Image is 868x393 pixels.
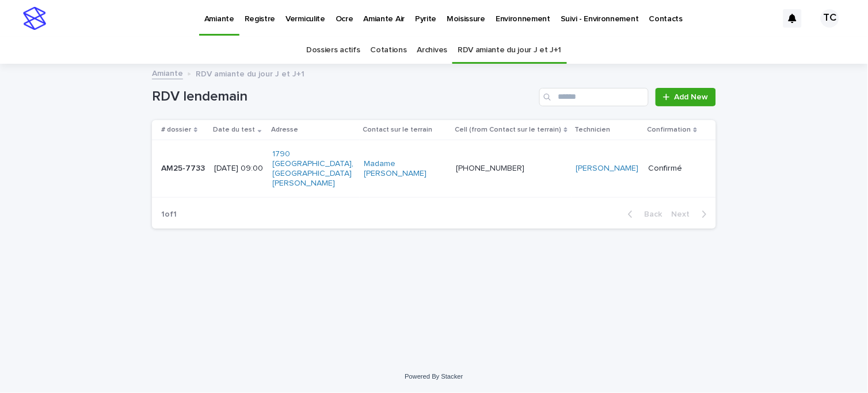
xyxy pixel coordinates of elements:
p: Date du test [213,124,255,136]
a: Madame [PERSON_NAME] [364,159,447,179]
a: Dossiers actifs [306,37,360,64]
p: Cell (from Contact sur le terrain) [455,124,561,136]
tr: AM25-7733AM25-7733 [DATE] 09:001790 [GEOGRAPHIC_DATA], [GEOGRAPHIC_DATA][PERSON_NAME] Madame [PER... [152,140,716,198]
p: AM25-7733 [161,161,207,174]
div: TC [821,9,839,28]
img: stacker-logo-s-only.png [23,7,46,30]
button: Next [667,209,716,219]
p: Confirmation [647,124,691,136]
span: Back [638,210,663,218]
p: [DATE] 09:00 [214,164,263,174]
a: Archives [417,37,448,64]
p: Technicien [575,124,611,136]
a: Cotations [371,37,407,64]
p: # dossier [161,124,191,136]
p: [PHONE_NUMBER] [456,161,527,174]
span: Add New [675,93,709,101]
a: Powered By Stacker [405,373,463,380]
a: Add New [656,88,716,106]
h1: RDV lendemain [152,88,535,105]
p: 1 of 1 [152,201,186,229]
p: Adresse [272,124,299,136]
a: RDV amiante du jour J et J+1 [458,37,561,64]
p: Confirmé [648,164,698,174]
p: RDV amiante du jour J et J+1 [196,67,304,79]
input: Search [539,88,649,106]
a: [PERSON_NAME] [576,164,639,174]
a: Amiante [152,66,183,79]
p: Contact sur le terrain [363,124,433,136]
button: Back [619,209,667,219]
span: Next [672,210,697,218]
a: 1790 [GEOGRAPHIC_DATA], [GEOGRAPHIC_DATA][PERSON_NAME] [273,149,355,188]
